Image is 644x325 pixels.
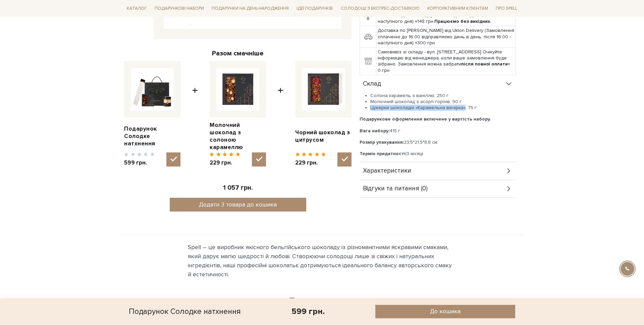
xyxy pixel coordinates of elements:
[360,151,407,156] b: Термін придатності:
[360,139,404,145] b: Розмір упакування:
[338,3,422,14] a: Солодощі з експрес-доставкою
[370,105,516,111] li: Цукерки шоколадні «Карамельна вечірка», 75 г
[152,3,207,14] a: Подарункові набори
[360,128,516,134] p: 415 г
[295,159,326,167] span: 229 грн.
[363,168,411,174] span: Характеристики
[192,61,198,167] span: +
[360,139,516,145] p: 23,5*21,5*8,8 см
[434,18,491,24] b: Працюємо без вихідних.
[131,68,174,111] img: Подарунок Солодке натхнення
[188,243,456,279] div: Spell – це виробник якісного бельгійського шоколаду із різноманітними яскравими смаками, який дар...
[124,159,155,167] span: 599 грн.
[360,116,491,122] b: Подарункове оформлення включене у вартість набору.
[129,305,241,318] div: Подарунок Солодке натхнення
[128,295,516,309] div: Ви дивились
[302,68,345,111] img: Чорний шоколад з цитрусом
[295,129,352,144] a: Чорний шоколад з цитрусом
[360,128,389,134] b: Вага набору:
[278,61,283,167] span: +
[363,186,428,192] span: Відгуки та питання (0)
[210,122,266,151] a: Молочний шоколад з солоною карамеллю
[294,3,335,14] a: Ідеї подарунків
[375,305,515,318] button: До кошика
[209,3,291,14] a: Подарунки на День народження
[210,159,240,167] span: 229 грн.
[216,68,259,111] img: Молочний шоколад з солоною карамеллю
[124,3,150,14] a: Каталог
[461,61,508,67] b: після повної оплати
[425,3,491,14] a: Корпоративним клієнтам
[363,81,381,87] span: Склад
[370,93,516,99] li: Солона карамель з ваніллю, 250 г
[223,184,253,192] span: 1 057 грн.
[430,308,461,315] span: До кошика
[124,125,180,147] a: Подарунок Солодке натхнення
[124,49,352,58] div: Разом смачніше
[370,99,516,105] li: Молочний шоколад з асорті горіхів, 90 г
[493,3,520,14] a: Про Spell
[170,198,306,212] button: Додати 3 товара до кошика
[376,26,516,48] td: Доставка по [PERSON_NAME] від Uklon Delivery (Замовлення сплаченні до 16:00 відправляємо день в д...
[291,306,325,317] div: 599 грн.
[360,151,516,157] p: 3 місяці
[376,48,516,75] td: Самовивіз зі складу - вул. [STREET_ADDRESS] Очікуйте інформацію від менеджера, коли ваше замовлен...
